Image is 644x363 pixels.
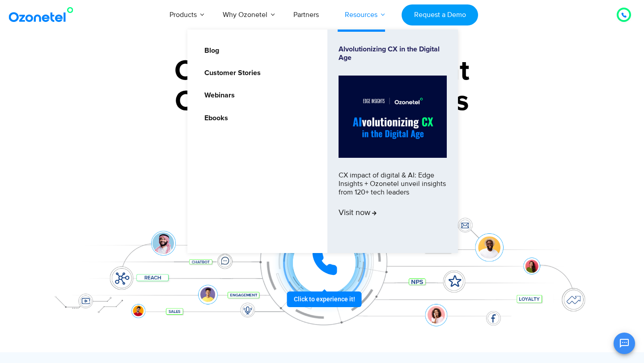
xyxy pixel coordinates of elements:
a: Blog [199,45,220,56]
div: Orchestrate Intelligent [42,57,602,85]
span: Visit now [339,208,377,218]
div: Customer Experiences [42,80,602,123]
a: Webinars [199,90,236,101]
a: Request a Demo [402,4,478,25]
a: Customer Stories [199,68,262,79]
a: Ebooks [199,113,229,124]
button: Open chat [614,333,635,354]
div: Turn every conversation into a growth engine for your enterprise. [42,123,602,133]
img: Alvolutionizing.jpg [339,76,447,158]
a: Alvolutionizing CX in the Digital AgeCX impact of digital & AI: Edge Insights + Ozonetel unveil i... [339,45,447,237]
